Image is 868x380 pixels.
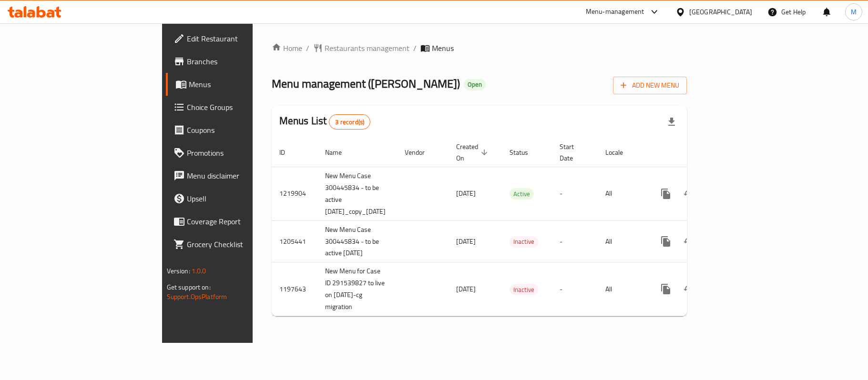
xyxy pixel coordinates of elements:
[166,27,307,50] a: Edit Restaurant
[689,7,752,17] div: [GEOGRAPHIC_DATA]
[456,141,490,164] span: Created On
[598,220,647,262] td: All
[329,114,370,130] div: Total records count
[313,42,409,54] a: Restaurants management
[166,187,307,210] a: Upsell
[654,278,677,300] button: more
[654,182,677,205] button: more
[187,33,299,44] span: Edit Restaurant
[166,233,307,256] a: Grocery Checklist
[598,167,647,220] td: All
[432,42,454,54] span: Menus
[510,284,538,295] div: Inactive
[167,290,227,303] a: Support.OpsPlatform
[647,138,754,167] th: Actions
[187,124,299,136] span: Coupons
[605,147,635,158] span: Locale
[552,220,598,262] td: -
[456,187,476,200] span: [DATE]
[167,281,211,293] span: Get support on:
[189,79,299,90] span: Menus
[677,230,700,253] button: Change Status
[166,50,307,73] a: Branches
[187,216,299,227] span: Coverage Report
[586,6,644,18] div: Menu-management
[279,114,370,130] h2: Menus List
[413,42,417,54] li: /
[456,235,476,248] span: [DATE]
[456,283,476,295] span: [DATE]
[677,278,700,300] button: Change Status
[317,262,397,316] td: New Menu for Case ID 291539827 to live on [DATE]-cg migration
[272,42,687,54] nav: breadcrumb
[187,193,299,204] span: Upsell
[510,236,538,248] div: Inactive
[325,42,409,54] span: Restaurants management
[510,236,538,247] span: Inactive
[272,138,754,317] table: enhanced table
[317,220,397,262] td: New Menu Case 300445834 - to be active [DATE]
[187,56,299,67] span: Branches
[560,141,586,164] span: Start Date
[166,96,307,119] a: Choice Groups
[166,210,307,233] a: Coverage Report
[660,110,683,133] div: Export file
[279,147,297,158] span: ID
[306,42,309,54] li: /
[510,284,538,295] span: Inactive
[464,79,486,90] div: Open
[272,73,460,94] span: Menu management ( [PERSON_NAME] )
[405,147,437,158] span: Vendor
[167,265,190,277] span: Version:
[329,118,370,127] span: 3 record(s)
[187,239,299,250] span: Grocery Checklist
[166,141,307,164] a: Promotions
[187,101,299,113] span: Choice Groups
[166,119,307,141] a: Coupons
[654,230,677,253] button: more
[510,147,541,158] span: Status
[187,170,299,181] span: Menu disclaimer
[851,7,857,17] span: M
[464,80,486,89] span: Open
[613,77,687,94] button: Add New Menu
[552,167,598,220] td: -
[317,167,397,220] td: New Menu Case 300445834 - to be active [DATE]_copy_[DATE]
[510,189,534,200] span: Active
[187,147,299,159] span: Promotions
[598,262,647,316] td: All
[552,262,598,316] td: -
[166,73,307,96] a: Menus
[166,164,307,187] a: Menu disclaimer
[621,80,679,91] span: Add New Menu
[325,147,354,158] span: Name
[192,265,206,277] span: 1.0.0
